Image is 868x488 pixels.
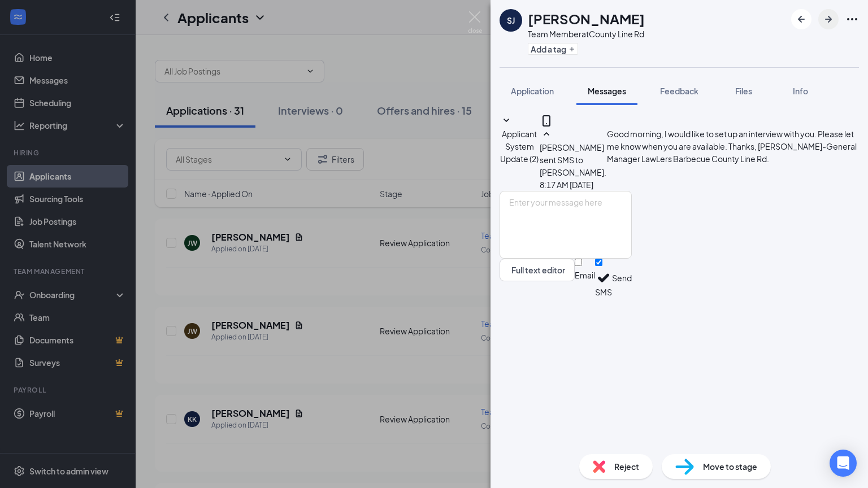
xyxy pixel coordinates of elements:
[528,28,645,40] div: Team Member at County Line Rd
[575,269,595,281] div: Email
[528,9,645,28] h1: [PERSON_NAME]
[528,43,578,55] button: PlusAdd a tag
[822,12,835,26] svg: ArrowRight
[568,46,575,53] svg: Plus
[588,86,626,96] span: Messages
[540,114,553,128] svg: MobileSms
[845,12,859,26] svg: Ellipses
[660,86,698,96] span: Feedback
[703,460,757,473] span: Move to stage
[540,178,593,191] span: [DATE] 8:17 AM
[507,15,515,26] div: SJ
[500,114,540,165] button: SmallChevronDownApplicant System Update (2)
[595,286,612,298] div: SMS
[612,259,632,298] button: Send
[830,450,857,477] div: Open Intercom Messenger
[575,259,582,266] input: Email
[607,129,857,164] span: Good morning, I would like to set up an interview with you. Please let me know when you are avail...
[791,9,811,29] button: ArrowLeftNew
[614,460,639,473] span: Reject
[818,9,839,29] button: ArrowRight
[540,128,553,141] svg: SmallChevronUp
[540,142,606,177] span: [PERSON_NAME] sent SMS to [PERSON_NAME].
[735,86,752,96] span: Files
[595,259,602,266] input: SMS
[500,259,575,281] button: Full text editorPen
[793,86,808,96] span: Info
[511,86,554,96] span: Application
[500,114,513,128] svg: SmallChevronDown
[500,129,539,164] span: Applicant System Update (2)
[795,12,808,26] svg: ArrowLeftNew
[595,269,612,286] svg: Checkmark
